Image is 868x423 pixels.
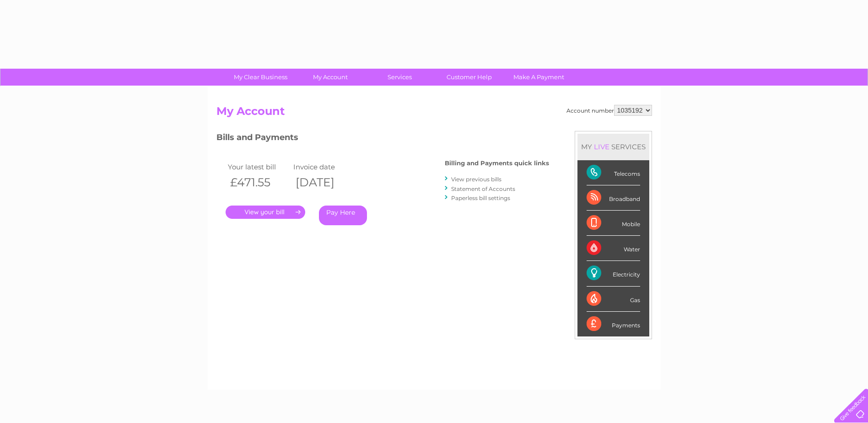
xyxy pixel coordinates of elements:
[226,173,291,192] th: £471.55
[445,160,549,167] h4: Billing and Payments quick links
[291,161,357,173] td: Invoice date
[587,312,640,336] div: Payments
[226,161,291,173] td: Your latest bill
[587,211,640,236] div: Mobile
[577,134,649,160] div: MY SERVICES
[291,173,357,192] th: [DATE]
[592,142,611,151] div: LIVE
[223,69,298,86] a: My Clear Business
[216,105,652,122] h2: My Account
[451,195,510,201] a: Paperless bill settings
[292,69,368,86] a: My Account
[451,185,515,192] a: Statement of Accounts
[587,185,640,211] div: Broadband
[216,131,549,147] h3: Bills and Payments
[587,261,640,286] div: Electricity
[501,69,577,86] a: Make A Payment
[587,287,640,312] div: Gas
[319,206,367,225] a: Pay Here
[226,206,305,219] a: .
[587,160,640,185] div: Telecoms
[431,69,507,86] a: Customer Help
[566,105,652,116] div: Account number
[362,69,437,86] a: Services
[587,236,640,261] div: Water
[451,176,501,183] a: View previous bills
